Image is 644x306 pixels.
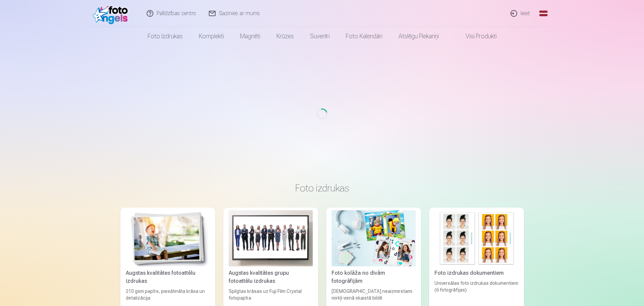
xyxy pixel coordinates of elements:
[229,210,313,266] img: Augstas kvalitātes grupu fotoattēlu izdrukas
[332,210,416,266] img: Foto kolāža no divām fotogrāfijām
[329,288,418,301] div: [DEMOGRAPHIC_DATA] neaizmirstami mirkļi vienā skaistā bildē
[126,210,210,266] img: Augstas kvalitātes fotoattēlu izdrukas
[191,27,232,46] a: Komplekti
[302,27,338,46] a: Suvenīri
[447,27,505,46] a: Visi produkti
[329,269,418,285] div: Foto kolāža no divām fotogrāfijām
[338,27,390,46] a: Foto kalendāri
[140,27,191,46] a: Foto izdrukas
[432,280,521,301] div: Universālas foto izdrukas dokumentiem (6 fotogrāfijas)
[93,3,131,24] img: /fa1
[123,288,213,301] div: 210 gsm papīrs, piesātināta krāsa un detalizācija
[126,182,519,194] h3: Foto izdrukas
[232,27,268,46] a: Magnēti
[268,27,302,46] a: Krūzes
[432,269,521,277] div: Foto izdrukas dokumentiem
[226,269,315,285] div: Augstas kvalitātes grupu fotoattēlu izdrukas
[226,288,315,301] div: Spilgtas krāsas uz Fuji Film Crystal fotopapīra
[390,27,447,46] a: Atslēgu piekariņi
[123,269,213,285] div: Augstas kvalitātes fotoattēlu izdrukas
[434,210,519,266] img: Foto izdrukas dokumentiem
